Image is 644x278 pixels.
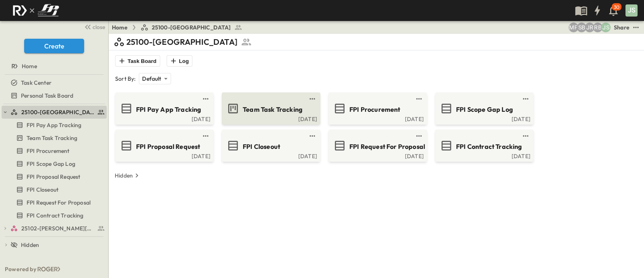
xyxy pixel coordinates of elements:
a: [DATE] [330,152,424,159]
a: Team Task Tracking [2,132,105,144]
a: FPI Pay App Tracking [117,102,211,115]
button: test [308,94,317,104]
div: FPI Procurementtest [2,144,107,157]
a: Personal Task Board [2,90,105,101]
a: 25100-[GEOGRAPHIC_DATA] [140,23,242,31]
a: [DATE] [223,152,317,159]
a: FPI Contract Tracking [437,139,530,152]
button: test [631,23,641,32]
span: FPI Proposal Request [27,173,80,181]
a: FPI Request For Proposal [330,139,424,152]
a: Home [2,61,105,72]
button: Task Board [115,55,160,67]
span: Personal Task Board [21,92,73,100]
div: FPI Request For Proposaltest [2,196,107,209]
a: [DATE] [330,115,424,121]
button: Create [24,39,84,53]
span: Team Task Tracking [27,134,77,142]
a: [DATE] [437,115,530,121]
p: 30 [614,4,619,10]
a: FPI Pay App Tracking [2,119,105,131]
button: test [521,94,530,104]
span: close [93,23,105,31]
span: FPI Scope Gap Log [27,160,75,168]
span: FPI Request For Proposal [349,142,425,151]
div: Regina Barnett (rbarnett@fpibuilders.com) [593,23,603,32]
a: FPI Procurement [330,102,424,115]
p: Default [142,75,161,83]
a: [DATE] [117,115,211,121]
span: FPI Pay App Tracking [136,105,201,114]
div: FPI Proposal Requesttest [2,170,107,183]
div: Sterling Barnett (sterling@fpibuilders.com) [577,23,586,32]
span: FPI Contract Tracking [456,142,522,151]
span: 25100-Vanguard Prep School [21,108,95,116]
div: Default [139,73,171,84]
button: test [414,131,424,141]
a: FPI Scope Gap Log [437,102,530,115]
a: 25100-Vanguard Prep School [10,107,105,118]
a: FPI Proposal Request [2,171,105,182]
div: FPI Scope Gap Logtest [2,157,107,170]
span: Task Center [21,79,52,87]
div: 25100-Vanguard Prep Schooltest [2,106,107,119]
div: Monica Pruteanu (mpruteanu@fpibuilders.com) [569,23,578,32]
a: Home [112,23,128,31]
button: test [521,131,530,141]
button: JS [625,4,638,17]
div: Share [614,23,630,31]
a: [DATE] [437,152,530,159]
span: FPI Procurement [27,147,70,155]
a: FPI Scope Gap Log [2,158,105,169]
div: FPI Closeouttest [2,183,107,196]
button: test [201,94,211,104]
p: 25100-[GEOGRAPHIC_DATA] [126,36,237,48]
span: FPI Procurement [349,105,400,114]
div: 25102-Christ The Redeemer Anglican Churchtest [2,222,107,235]
div: Personal Task Boardtest [2,89,107,102]
a: [DATE] [223,115,317,121]
a: [DATE] [117,152,211,159]
p: Hidden [115,171,133,180]
span: FPI Pay App Tracking [27,121,81,129]
a: FPI Procurement [2,145,105,157]
button: Hidden [111,170,144,181]
div: FPI Contract Trackingtest [2,209,107,222]
a: 25102-Christ The Redeemer Anglican Church [10,223,105,234]
button: Log [167,55,192,67]
a: FPI Closeout [223,139,317,152]
a: FPI Closeout [2,184,105,195]
span: FPI Contract Tracking [27,211,84,219]
button: close [81,21,107,32]
span: FPI Closeout [27,186,58,194]
div: Team Task Trackingtest [2,132,107,144]
span: Hidden [21,241,39,249]
span: Home [22,62,37,70]
span: FPI Closeout [243,142,280,151]
span: FPI Request For Proposal [27,199,91,207]
span: 25102-Christ The Redeemer Anglican Church [21,224,95,232]
button: test [201,131,211,141]
button: test [308,131,317,141]
a: Team Task Tracking [223,102,317,115]
span: FPI Scope Gap Log [456,105,513,114]
img: c8d7d1ed905e502e8f77bf7063faec64e13b34fdb1f2bdd94b0e311fc34f8000.png [10,2,62,19]
nav: breadcrumbs [112,23,247,31]
div: Jesse Sullivan (jsullivan@fpibuilders.com) [601,23,611,32]
span: FPI Proposal Request [136,142,200,151]
div: Jayden Ramirez (jramirez@fpibuilders.com) [585,23,594,32]
span: 25100-[GEOGRAPHIC_DATA] [152,23,231,31]
a: FPI Proposal Request [117,139,211,152]
a: FPI Request For Proposal [2,197,105,208]
a: Task Center [2,77,105,88]
p: Sort By: [115,75,136,83]
a: FPI Contract Tracking [2,210,105,221]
